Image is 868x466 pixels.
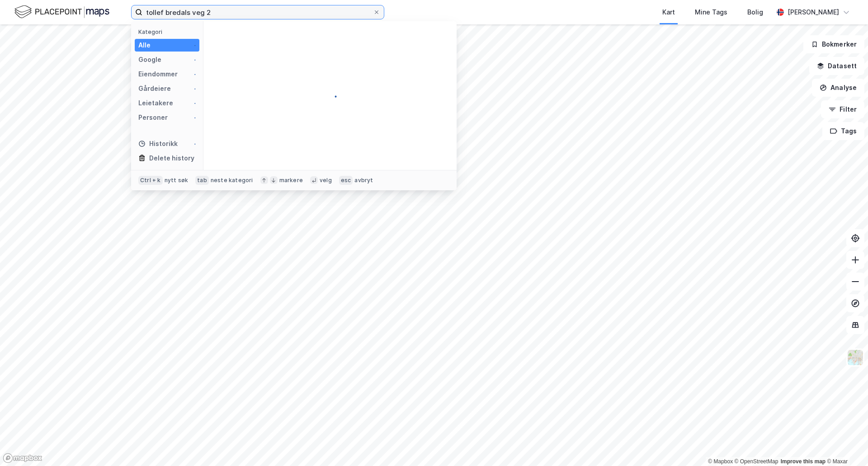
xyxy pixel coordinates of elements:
div: Kategori [138,28,199,35]
div: tab [195,176,209,185]
div: avbryt [354,177,373,184]
img: spinner.a6d8c91a73a9ac5275cf975e30b51cfb.svg [323,89,337,103]
div: Gårdeiere [138,83,171,94]
div: esc [339,176,353,185]
button: Tags [822,122,864,140]
img: spinner.a6d8c91a73a9ac5275cf975e30b51cfb.svg [189,56,196,63]
div: Ctrl + k [138,176,163,185]
div: neste kategori [211,177,253,184]
img: logo.f888ab2527a4732fd821a326f86c7f29.svg [14,4,109,20]
button: Bokmerker [803,35,864,53]
div: Personer [138,112,168,123]
div: Leietakere [138,98,173,108]
img: spinner.a6d8c91a73a9ac5275cf975e30b51cfb.svg [189,99,196,107]
div: Alle [138,40,151,51]
input: Søk på adresse, matrikkel, gårdeiere, leietakere eller personer [142,5,373,19]
img: spinner.a6d8c91a73a9ac5275cf975e30b51cfb.svg [189,71,196,78]
div: Kart [662,7,675,18]
button: Filter [821,100,864,118]
div: markere [279,177,303,184]
div: nytt søk [165,177,189,184]
div: [PERSON_NAME] [788,7,839,18]
img: spinner.a6d8c91a73a9ac5275cf975e30b51cfb.svg [189,85,196,92]
button: Datasett [809,57,864,75]
div: Historikk [138,138,178,149]
div: velg [320,177,332,184]
div: Mine Tags [695,7,727,18]
div: Bolig [747,7,763,18]
div: Google [138,54,161,65]
div: Eiendommer [138,69,178,80]
a: Mapbox [708,458,733,465]
img: spinner.a6d8c91a73a9ac5275cf975e30b51cfb.svg [189,114,196,121]
div: Kontrollprogram for chat [823,423,868,466]
a: OpenStreetMap [735,458,778,465]
a: Improve this map [781,458,826,465]
img: spinner.a6d8c91a73a9ac5275cf975e30b51cfb.svg [189,140,196,147]
div: Delete history [149,153,194,164]
button: Analyse [812,79,864,97]
iframe: Chat Widget [823,423,868,466]
img: Z [847,349,864,366]
img: spinner.a6d8c91a73a9ac5275cf975e30b51cfb.svg [189,42,196,49]
a: Mapbox homepage [3,453,42,463]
